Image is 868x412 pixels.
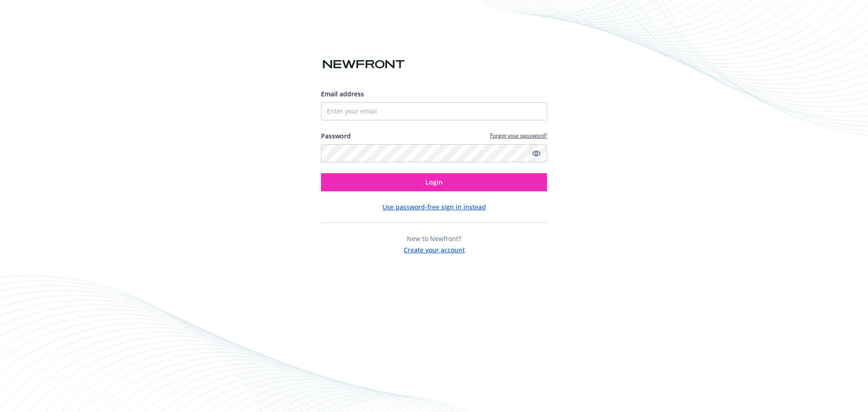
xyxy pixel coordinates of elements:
[321,131,351,141] label: Password
[321,102,547,120] input: Enter your email
[425,178,443,186] span: Login
[321,57,406,72] img: Newfront logo
[382,202,486,212] button: Use password-free sign in instead
[321,90,364,98] span: Email address
[321,144,547,162] input: Enter your password
[321,173,547,191] button: Login
[404,243,465,255] button: Create your account
[490,132,547,139] a: Forgot your password?
[531,148,542,159] a: Show password
[407,234,461,243] span: New to Newfront?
